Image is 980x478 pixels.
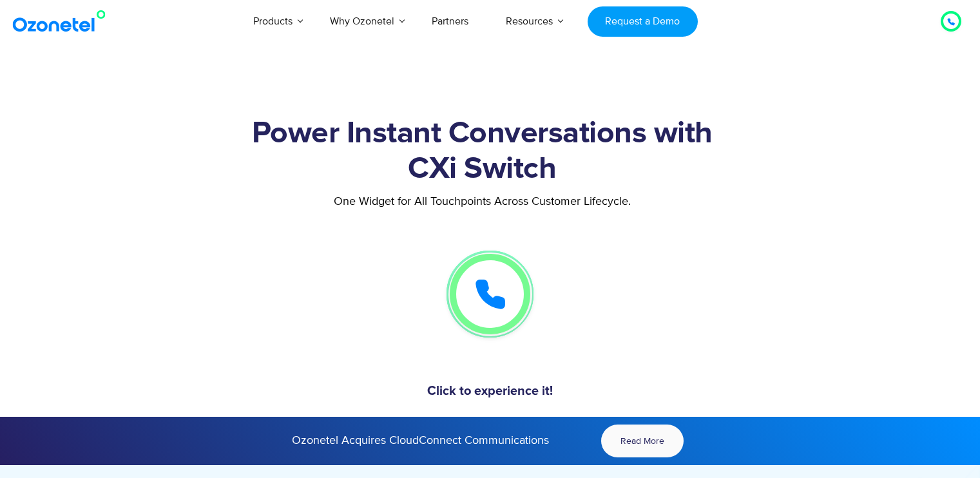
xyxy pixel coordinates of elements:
h5: Click to experience it! [94,385,887,397]
a: Read More [601,425,684,457]
h1: Power Instant Conversations with CXi Switch [94,116,870,187]
p: One Widget for All Touchpoints Across Customer Lifecycle. [94,193,870,211]
span: Read More [620,435,664,446]
p: Ozonetel Acquires CloudConnect Communications [140,432,549,450]
a: Request a Demo [588,6,698,37]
